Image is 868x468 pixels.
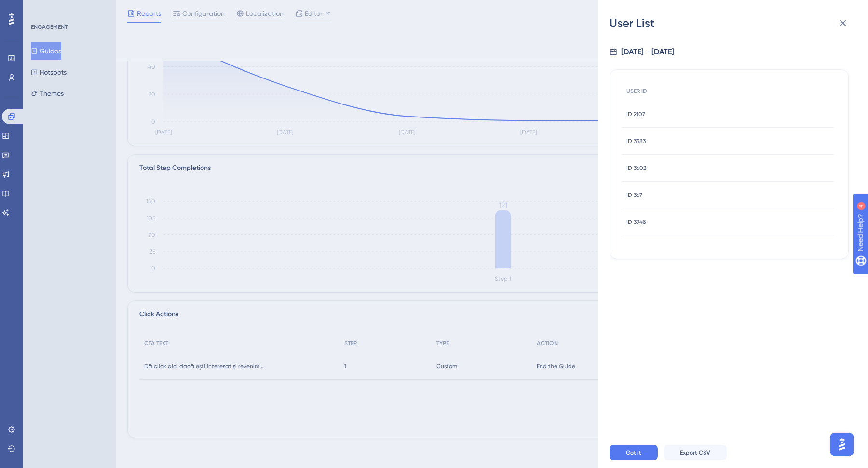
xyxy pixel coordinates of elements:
span: Export CSV [680,449,710,456]
div: User List [610,15,856,31]
button: Got it [610,445,658,460]
span: ID 367 [626,191,642,199]
div: [DATE] - [DATE] [621,46,674,58]
span: ID 3948 [626,218,646,226]
span: Need Help? [23,2,60,14]
span: ID 2107 [626,110,645,118]
button: Export CSV [664,445,727,460]
span: USER ID [626,87,647,95]
span: ID 3602 [626,164,646,172]
iframe: UserGuiding AI Assistant Launcher [827,430,856,459]
span: ID 3383 [626,137,646,145]
span: Got it [626,449,641,456]
div: 4 [67,5,70,13]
